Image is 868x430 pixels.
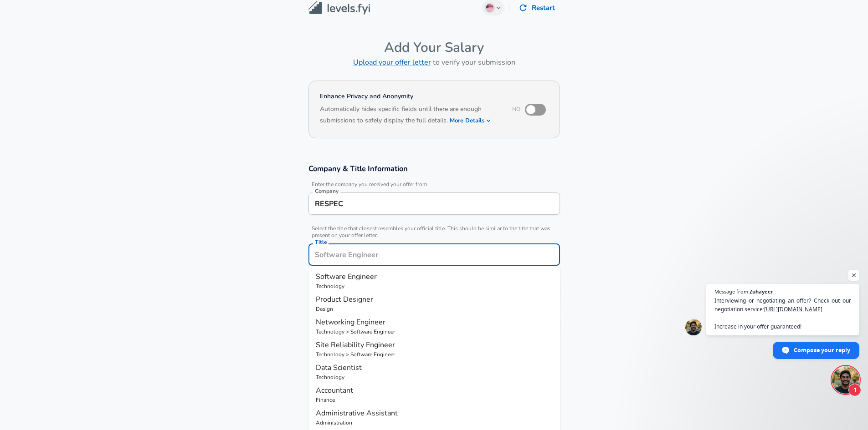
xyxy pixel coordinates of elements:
label: Company [315,188,339,194]
span: Compose your reply [794,342,850,358]
p: Finance [316,396,553,404]
span: Administrative Assistant [316,408,398,418]
h6: to verify your submission [308,56,560,69]
h4: Enhance Privacy and Anonymity [320,92,500,101]
h6: Automatically hides specific fields until there are enough submissions to safely display the full... [320,104,500,127]
div: Open chat [832,366,859,394]
p: Technology [316,373,553,381]
span: Interviewing or negotiating an offer? Check out our negotiation service: Increase in your offer g... [714,296,851,331]
p: Technology > Software Engineer [316,350,553,359]
img: Levels.fyi [308,1,370,15]
span: Accountant [316,385,353,395]
span: Message from [714,289,748,294]
button: More Details [450,114,492,127]
input: Google [313,197,556,211]
span: Zuhayeer [750,289,773,294]
img: English (US) [486,4,493,11]
p: Technology > Software Engineer [316,328,553,336]
span: Product Designer [316,294,373,304]
p: Design [316,305,553,313]
span: No [512,106,520,113]
p: Technology [316,282,553,290]
span: Site Reliability Engineer [316,340,395,350]
p: Administration [316,419,553,427]
label: Title [315,239,327,245]
span: Enter the company you received your offer from [308,181,560,188]
input: Software Engineer [313,248,556,262]
span: Select the title that closest resembles your official title. This should be similar to the title ... [308,225,560,239]
a: Upload your offer letter [353,57,431,67]
h4: Add Your Salary [308,39,560,56]
h3: Company & Title Information [308,163,560,174]
span: 1 [848,384,861,396]
span: Data Scientist [316,363,362,373]
span: Networking Engineer [316,317,385,327]
span: Software Engineer [316,272,377,282]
